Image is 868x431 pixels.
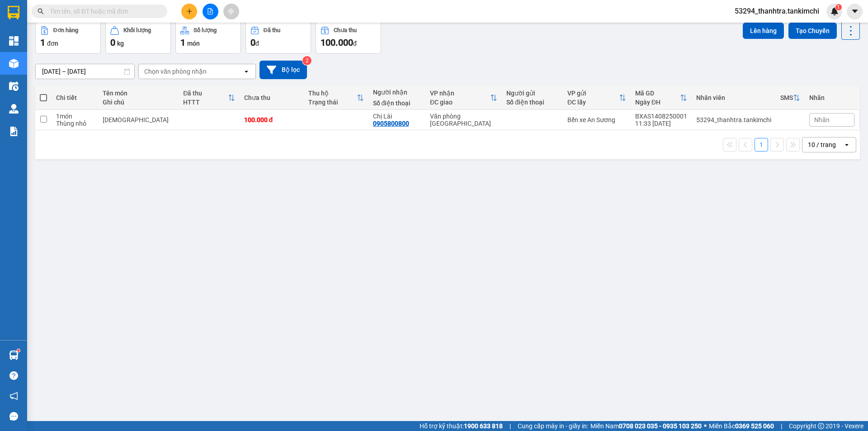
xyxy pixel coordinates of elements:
th: Toggle SortBy [563,86,631,110]
input: Tìm tên, số ĐT hoặc mã đơn [50,6,156,16]
button: Tạo Chuyến [788,23,837,39]
div: Văn phòng [GEOGRAPHIC_DATA] [430,113,497,127]
div: Số điện thoại [373,99,421,107]
div: Ghi chú [103,99,174,106]
span: | [781,421,782,431]
div: Thu hộ [308,90,356,97]
text: BXAS1408250001 [50,38,123,48]
div: Gửi: Bến xe An Sương [7,53,78,72]
button: Bộ lọc [259,61,307,79]
div: 1 món [56,113,94,120]
div: Đơn hàng [53,27,78,33]
span: 0 [250,37,255,48]
svg: open [243,68,250,75]
div: HTTT [183,99,228,106]
div: Khối lượng [123,27,151,33]
button: Đơn hàng1đơn [35,21,101,54]
span: Miền Bắc [709,421,774,431]
div: SMS [780,94,793,101]
strong: 0708 023 035 - 0935 103 250 [619,422,702,430]
span: đ [353,40,357,47]
button: plus [181,4,197,19]
img: icon-new-feature [830,7,839,15]
div: Mã GD [635,90,680,97]
strong: 0369 525 060 [735,422,774,430]
span: aim [228,8,234,14]
span: notification [9,392,18,400]
button: Chưa thu100.000đ [316,21,381,54]
div: 100.000 đ [244,116,299,123]
img: warehouse-icon [9,59,19,68]
span: 1 [180,37,185,48]
th: Toggle SortBy [776,86,805,110]
sup: 1 [17,349,20,352]
span: | [509,421,511,431]
div: BXAS1408250001 [635,113,687,120]
span: Cung cấp máy in - giấy in: [518,421,588,431]
span: Nhãn [814,116,830,123]
sup: 2 [302,56,311,65]
div: Đã thu [264,27,280,33]
span: Hỗ trợ kỹ thuật: [420,421,503,431]
span: 53294_thanhtra.tankimchi [727,5,826,17]
span: Miền Nam [590,421,702,431]
div: Số lượng [193,27,217,33]
input: Select a date range. [36,64,134,79]
div: 10 / trang [808,140,836,149]
span: 1 [837,4,840,10]
span: ⚪️ [704,424,707,428]
div: Nhân viên [696,94,771,101]
img: dashboard-icon [9,36,19,46]
th: Toggle SortBy [304,86,368,110]
span: đ [255,40,259,47]
svg: open [843,141,850,148]
button: caret-down [847,4,863,19]
button: aim [223,4,239,19]
button: file-add [203,4,218,19]
div: Nhận: Văn phòng [GEOGRAPHIC_DATA] [83,53,166,72]
div: Nhãn [809,94,854,101]
img: warehouse-icon [9,81,19,91]
img: solution-icon [9,127,19,136]
span: message [9,412,18,421]
span: đơn [47,40,58,47]
span: 100.000 [321,37,353,48]
div: VP nhận [430,90,490,97]
div: Sâm [103,116,174,123]
img: warehouse-icon [9,104,19,114]
span: món [187,40,200,47]
div: 53294_thanhtra.tankimchi [696,116,771,123]
div: Đã thu [183,90,228,97]
div: Bến xe An Sương [567,116,626,123]
div: Chọn văn phòng nhận [144,67,207,76]
div: Thùng nhỏ [56,120,94,127]
div: Người gửi [506,90,558,97]
span: copyright [818,423,824,429]
div: Chưa thu [244,94,299,101]
div: Chưa thu [334,27,357,33]
button: Khối lượng0kg [105,21,171,54]
div: Số điện thoại [506,99,558,106]
span: kg [117,40,124,47]
span: 1 [40,37,45,48]
div: Trạng thái [308,99,356,106]
button: 1 [755,138,768,152]
div: 11:33 [DATE] [635,120,687,127]
span: search [38,8,44,14]
button: Đã thu0đ [245,21,311,54]
button: Số lượng1món [175,21,241,54]
span: file-add [207,8,213,14]
th: Toggle SortBy [425,86,502,110]
span: 0 [110,37,115,48]
div: VP gửi [567,90,619,97]
th: Toggle SortBy [631,86,692,110]
div: 0905800800 [373,120,409,127]
img: warehouse-icon [9,350,19,360]
div: Người nhận [373,89,421,96]
div: Tên món [103,90,174,97]
sup: 1 [835,4,842,10]
th: Toggle SortBy [179,86,240,110]
button: Lên hàng [743,23,784,39]
span: caret-down [851,7,859,15]
div: Ngày ĐH [635,99,680,106]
